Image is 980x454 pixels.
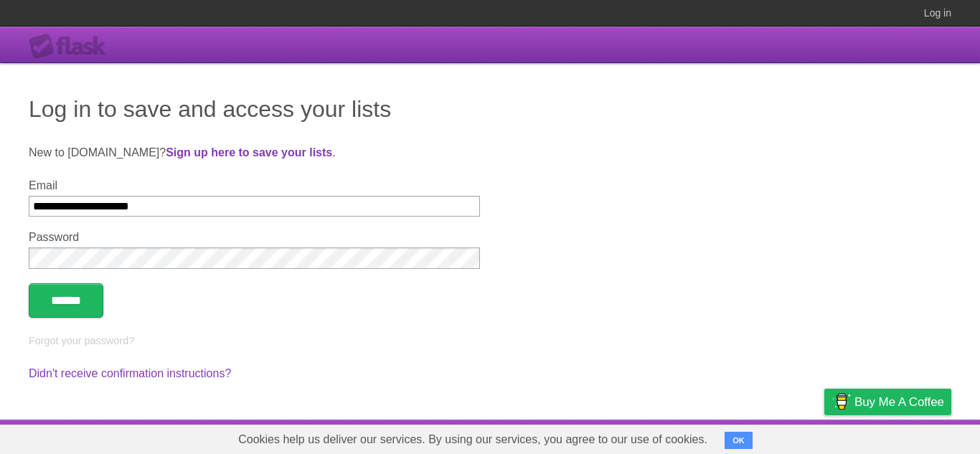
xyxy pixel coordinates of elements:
[166,146,332,159] a: Sign up here to save your lists
[29,231,480,244] label: Password
[29,144,951,161] p: New to [DOMAIN_NAME]? .
[831,389,851,414] img: Buy me a coffee
[757,423,788,450] a: Terms
[854,389,944,415] span: Buy me a coffee
[861,423,951,450] a: Suggest a feature
[806,423,843,450] a: Privacy
[29,335,134,346] a: Forgot your password?
[224,425,722,454] span: Cookies help us deliver our services. By using our services, you agree to our use of cookies.
[824,389,951,415] a: Buy me a coffee
[29,34,115,60] div: Flask
[633,423,664,450] a: About
[29,92,951,126] h1: Log in to save and access your lists
[29,179,480,192] label: Email
[29,367,231,379] a: Didn't receive confirmation instructions?
[681,423,739,450] a: Developers
[725,432,753,449] button: OK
